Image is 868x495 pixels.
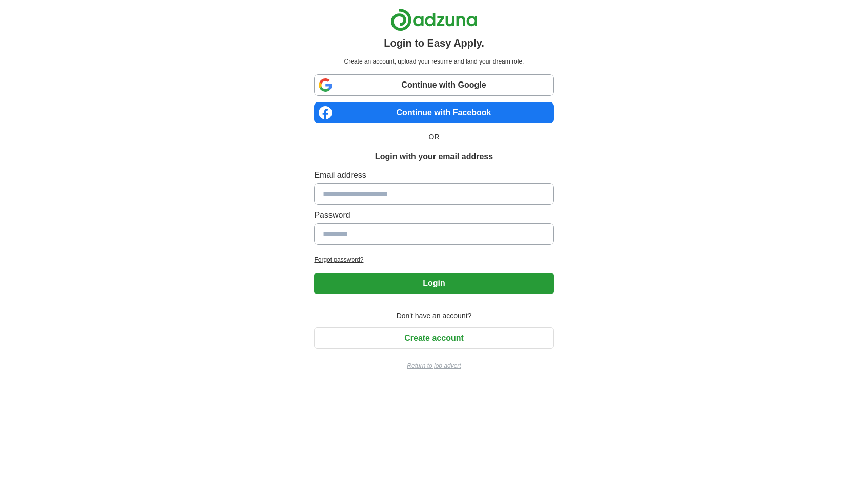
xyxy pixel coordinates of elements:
h1: Login with your email address [375,151,493,163]
label: Email address [314,169,553,181]
a: Return to job advert [314,361,553,370]
img: Adzuna logo [390,8,478,31]
a: Continue with Google [314,74,553,96]
label: Password [314,209,553,221]
a: Create account [314,334,553,342]
a: Forgot password? [314,255,553,264]
h1: Login to Easy Apply. [384,35,484,51]
button: Create account [314,327,553,349]
span: OR [423,132,446,142]
p: Create an account, upload your resume and land your dream role. [316,57,551,66]
span: Don't have an account? [390,311,478,321]
button: Login [314,273,553,294]
a: Continue with Facebook [314,102,553,123]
